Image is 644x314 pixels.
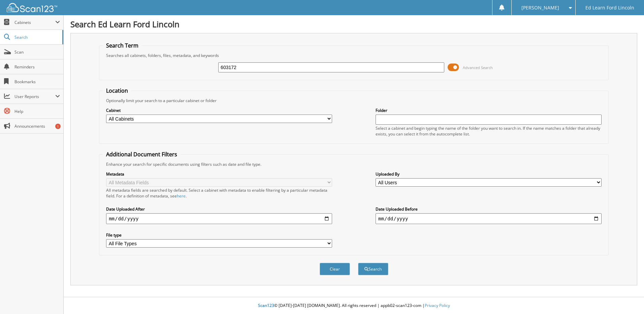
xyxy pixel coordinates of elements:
[425,303,450,308] a: Privacy Policy
[585,6,634,10] span: Ed Learn Ford Lincoln
[103,87,131,94] legend: Location
[106,187,332,199] div: All metadata fields are searched by default. Select a cabinet with metadata to enable filtering b...
[103,42,142,49] legend: Search Term
[106,171,332,177] label: Metadata
[358,263,388,275] button: Search
[376,125,602,137] div: Select a cabinet and begin typing the name of the folder you want to search in. If the name match...
[106,213,332,224] input: start
[7,3,57,12] img: scan123-logo-white.svg
[103,98,605,103] div: Optionally limit your search to a particular cabinet or folder
[320,263,350,275] button: Clear
[376,213,602,224] input: end
[177,193,186,199] a: here
[521,6,559,10] span: [PERSON_NAME]
[463,65,493,70] span: Advanced Search
[14,94,55,99] span: User Reports
[14,34,59,40] span: Search
[14,20,55,25] span: Cabinets
[14,123,60,129] span: Announcements
[376,171,602,177] label: Uploaded By
[258,303,274,308] span: Scan123
[103,151,181,158] legend: Additional Document Filters
[106,107,332,113] label: Cabinet
[376,206,602,212] label: Date Uploaded Before
[64,297,644,314] div: © [DATE]-[DATE] [DOMAIN_NAME]. All rights reserved | appb02-scan123-com |
[106,232,332,238] label: File type
[103,161,605,167] div: Enhance your search for specific documents using filters such as date and file type.
[14,108,60,114] span: Help
[70,19,637,30] h1: Search Ed Learn Ford Lincoln
[106,206,332,212] label: Date Uploaded After
[376,107,602,113] label: Folder
[14,79,60,85] span: Bookmarks
[14,49,60,55] span: Scan
[14,64,60,70] span: Reminders
[55,124,61,129] div: 1
[103,53,605,58] div: Searches all cabinets, folders, files, metadata, and keywords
